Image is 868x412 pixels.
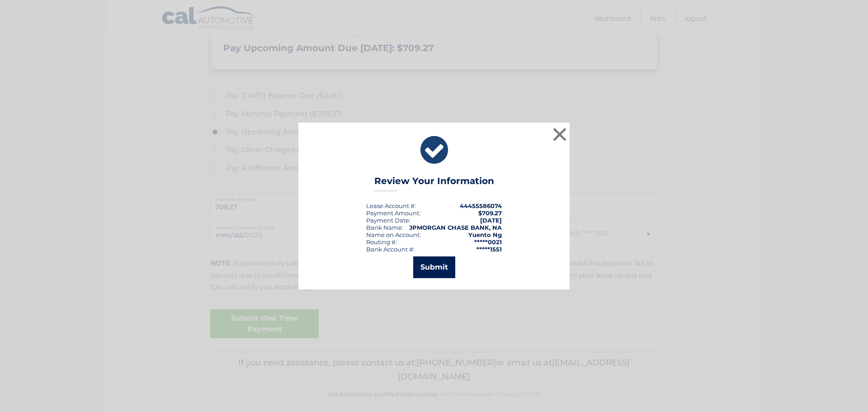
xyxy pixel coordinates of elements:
[366,209,420,217] div: Payment Amount:
[366,217,409,224] span: Payment Date
[468,231,502,238] strong: Yuento Ng
[366,217,410,224] div: :
[480,217,502,224] span: [DATE]
[478,209,502,217] span: $709.27
[366,202,416,209] div: Lease Account #:
[551,125,569,143] button: ×
[366,246,415,253] div: Bank Account #:
[366,224,403,231] div: Bank Name:
[366,231,421,238] div: Name on Account:
[409,224,502,231] strong: JPMORGAN CHASE BANK, NA
[460,202,502,209] strong: 44455586074
[374,175,494,191] h3: Review Your Information
[413,256,455,278] button: Submit
[366,238,397,246] div: Routing #:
